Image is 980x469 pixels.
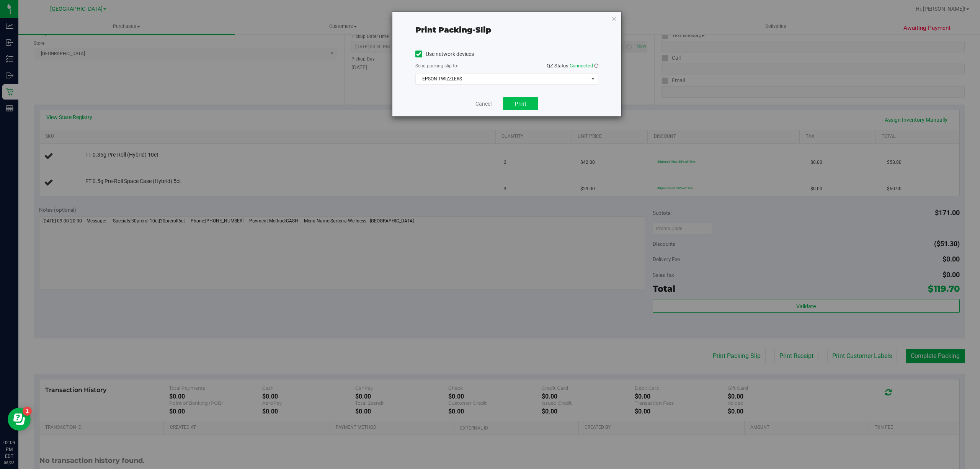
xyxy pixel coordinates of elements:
label: Send packing-slip to: [415,62,458,69]
span: select [588,74,598,84]
a: Cancel [475,100,492,108]
button: Print [503,97,538,110]
span: Connected [570,63,593,69]
iframe: Resource center unread badge [23,407,32,416]
iframe: Resource center [8,408,31,431]
span: EPSON-TWIZZLERS [416,74,588,84]
label: Use network devices [415,50,474,58]
span: QZ Status: [547,63,598,69]
span: Print [515,101,526,107]
span: Print packing-slip [415,25,491,34]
